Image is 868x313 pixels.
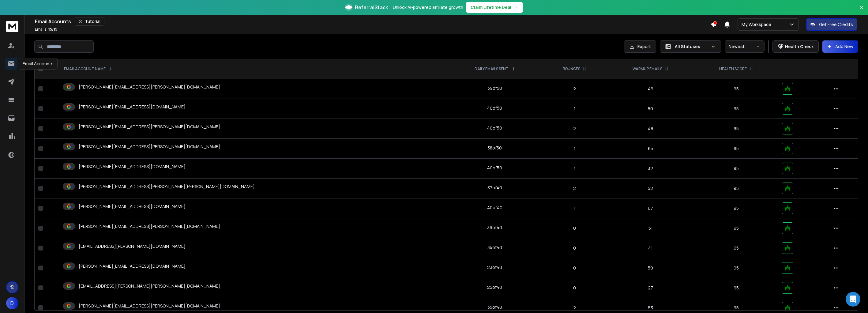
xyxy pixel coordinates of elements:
[694,278,778,298] td: 95
[607,278,694,298] td: 27
[607,159,694,179] td: 32
[546,265,603,271] p: 0
[79,84,220,90] p: [PERSON_NAME][EMAIL_ADDRESS][PERSON_NAME][DOMAIN_NAME]
[785,43,814,50] p: Health Check
[79,104,186,110] p: [PERSON_NAME][EMAIL_ADDRESS][DOMAIN_NAME]
[79,203,186,209] p: [PERSON_NAME][EMAIL_ADDRESS][DOMAIN_NAME]
[487,205,502,211] div: 40 of 40
[694,258,778,278] td: 95
[546,86,603,92] p: 2
[607,99,694,119] td: 50
[607,139,694,159] td: 65
[6,297,18,309] button: D
[79,124,220,130] p: [PERSON_NAME][EMAIL_ADDRESS][PERSON_NAME][DOMAIN_NAME]
[393,4,463,10] p: Unlock AI-powered affiliate growth
[607,218,694,238] td: 51
[546,165,603,172] p: 1
[546,205,603,211] p: 1
[607,238,694,258] td: 41
[487,284,502,290] div: 25 of 40
[694,238,778,258] td: 95
[546,145,603,152] p: 1
[79,303,220,309] p: [PERSON_NAME][EMAIL_ADDRESS][PERSON_NAME][DOMAIN_NAME]
[64,66,112,71] div: EMAIL ACCOUNT NAME
[624,40,656,53] button: Export
[607,119,694,139] td: 46
[79,223,220,229] p: [PERSON_NAME][EMAIL_ADDRESS][PERSON_NAME][DOMAIN_NAME]
[19,58,58,70] div: Email Accounts
[819,21,853,28] p: Get Free Credits
[546,126,603,132] p: 2
[546,225,603,231] p: 0
[607,198,694,218] td: 67
[858,4,866,18] button: Close banner
[487,85,502,91] div: 39 of 50
[35,27,57,32] p: Emails :
[546,106,603,112] p: 1
[487,125,502,131] div: 40 of 50
[487,165,502,171] div: 40 of 50
[546,185,603,191] p: 2
[79,263,186,269] p: [PERSON_NAME][EMAIL_ADDRESS][DOMAIN_NAME]
[79,183,255,190] p: [PERSON_NAME][EMAIL_ADDRESS][PERSON_NAME][PERSON_NAME][DOMAIN_NAME]
[79,283,220,289] p: [EMAIL_ADDRESS][PERSON_NAME][PERSON_NAME][DOMAIN_NAME]
[48,27,57,32] span: 15 / 15
[487,105,502,111] div: 40 of 50
[772,40,819,53] button: Health Check
[694,218,778,238] td: 95
[846,292,860,307] div: Open Intercom Messenger
[355,4,388,11] span: ReferralStack
[742,21,774,28] p: My Workspace
[694,198,778,218] td: 95
[694,179,778,198] td: 95
[487,145,502,151] div: 38 of 50
[79,144,220,150] p: [PERSON_NAME][EMAIL_ADDRESS][PERSON_NAME][DOMAIN_NAME]
[546,285,603,291] p: 0
[822,40,858,53] button: Add New
[694,159,778,179] td: 95
[475,66,509,71] p: DAILY EMAILS SENT
[487,244,502,251] div: 35 of 40
[694,99,778,119] td: 95
[79,164,186,170] p: [PERSON_NAME][EMAIL_ADDRESS][DOMAIN_NAME]
[607,258,694,278] td: 59
[75,17,104,26] button: Tutorial
[514,4,518,10] span: →
[487,185,502,191] div: 37 of 40
[694,139,778,159] td: 95
[806,18,857,31] button: Get Free Credits
[35,17,711,26] div: Email Accounts
[79,243,186,249] p: [EMAIL_ADDRESS][PERSON_NAME][DOMAIN_NAME]
[719,66,747,71] p: HEALTH SCORE
[633,66,662,71] p: WARMUP EMAILS
[487,224,502,231] div: 36 of 40
[487,264,502,270] div: 23 of 40
[546,305,603,311] p: 2
[694,119,778,139] td: 95
[607,79,694,99] td: 49
[675,43,708,50] p: All Statuses
[466,2,523,13] button: Claim Lifetime Deal→
[563,66,580,71] p: BOUNCES
[487,304,502,310] div: 35 of 40
[725,40,765,53] button: Newest
[694,79,778,99] td: 95
[546,245,603,251] p: 0
[607,179,694,198] td: 52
